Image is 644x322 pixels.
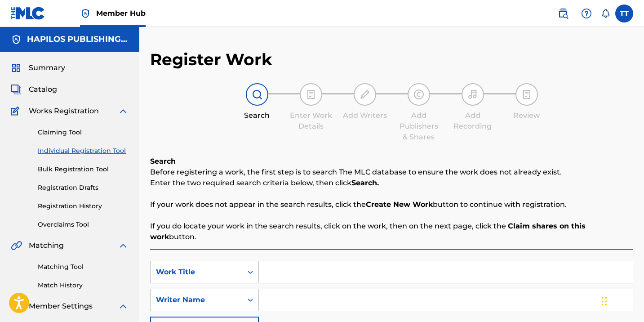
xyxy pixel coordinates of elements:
[29,106,99,116] span: Works Registration
[38,281,129,290] a: Match History
[252,89,262,100] img: step indicator icon for Search
[38,128,129,137] a: Claiming Tool
[29,84,57,95] span: Catalog
[38,262,129,272] a: Matching Tool
[29,63,65,73] span: Summary
[413,89,424,100] img: step indicator icon for Add Publishers & Shares
[554,4,572,22] a: Public Search
[150,178,633,188] p: Enter the two required search criteria below, then click
[342,110,387,121] div: Add Writers
[351,179,379,187] strong: Search.
[150,199,633,210] p: If your work does not appear in the search results, click the button to continue with registration.
[27,34,129,45] h5: HAPILOS PUBLISHING, LLC
[156,295,237,305] div: Writer Name
[156,267,237,277] div: Work Title
[467,89,478,100] img: step indicator icon for Add Recording
[521,89,532,100] img: step indicator icon for Review
[38,220,129,229] a: Overclaims Tool
[11,63,22,73] img: Summary
[396,110,441,143] div: Add Publishers & Shares
[118,240,129,251] img: expand
[150,157,176,165] b: Search
[38,183,129,192] a: Registration Drafts
[118,106,129,116] img: expand
[150,221,633,242] p: If you do locate your work in the search results, click on the work, then on the next page, click...
[601,9,610,18] div: Notifications
[581,8,592,19] img: help
[11,106,22,116] img: Works Registration
[11,63,65,73] a: SummarySummary
[150,49,272,70] h2: Register Work
[118,301,129,312] img: expand
[306,89,316,100] img: step indicator icon for Enter Work Details
[11,84,57,95] a: CatalogCatalog
[96,8,146,18] span: Member Hub
[38,201,129,211] a: Registration History
[11,34,22,45] img: Accounts
[29,301,93,312] span: Member Settings
[29,240,64,251] span: Matching
[289,110,333,132] div: Enter Work Details
[80,8,91,19] img: Top Rightsholder
[11,84,22,95] img: Catalog
[38,165,129,174] a: Bulk Registration Tool
[235,110,280,121] div: Search
[619,199,644,272] iframe: Resource Center
[450,110,495,132] div: Add Recording
[11,7,45,20] img: MLC Logo
[150,167,633,178] p: Before registering a work, the first step is to search The MLC database to ensure the work does n...
[602,288,607,315] div: Drag
[504,110,549,121] div: Review
[11,240,22,251] img: Matching
[366,200,433,209] strong: Create New Work
[558,8,568,19] img: search
[615,4,633,22] div: User Menu
[599,279,644,322] iframe: Chat Widget
[38,146,129,156] a: Individual Registration Tool
[577,4,595,22] div: Help
[360,89,370,100] img: step indicator icon for Add Writers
